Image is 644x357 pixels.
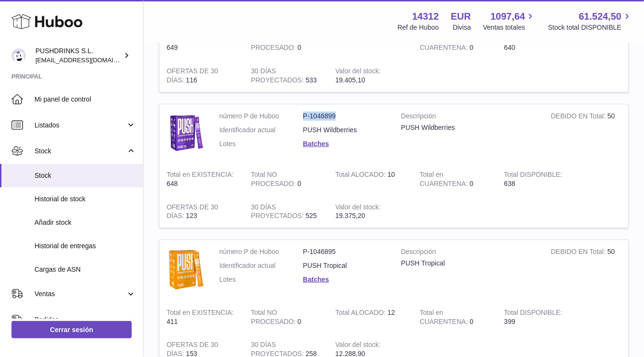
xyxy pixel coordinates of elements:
[303,261,387,270] dd: PUSH Tropical
[401,247,537,259] strong: Descripción
[497,301,581,334] td: 399
[401,123,537,132] div: PUSH Wildberries
[544,240,628,300] td: 50
[34,289,126,299] span: Ventas
[244,27,328,59] td: 0
[483,23,536,32] span: Ventas totales
[328,301,412,334] td: 12
[544,104,628,163] td: 50
[34,147,126,156] span: Stock
[420,171,470,190] strong: Total en CUARENTENA
[34,95,136,104] span: Mi panel de control
[219,112,303,121] dt: número P de Huboo
[497,27,581,59] td: 640
[159,27,244,59] td: 649
[219,247,303,256] dt: número P de Huboo
[303,247,387,256] dd: P-1046895
[34,315,126,324] span: Pedidos
[34,218,136,227] span: Añadir stock
[167,67,218,86] strong: OFERTAS DE 30 DÍAS
[303,140,329,148] a: Batches
[251,35,297,54] strong: Total NO PROCESADO
[470,318,474,325] span: 0
[483,10,536,32] a: 1097,64 Ventas totales
[303,112,387,121] dd: P-1046899
[335,171,387,181] strong: Total ALOCADO
[490,10,525,23] span: 1097,64
[159,163,244,196] td: 648
[335,76,365,84] span: 19.405,10
[451,10,471,23] strong: EUR
[401,259,537,268] div: PUSH Tropical
[219,126,303,135] dt: Identificador actual
[251,309,297,328] strong: Total NO PROCESADO
[251,171,297,190] strong: Total NO PROCESADO
[470,44,474,51] span: 0
[251,67,305,86] strong: 30 DÍAS PROYECTADOS
[335,212,365,219] span: 19.375,20
[159,59,244,92] td: 116
[497,163,581,196] td: 638
[244,196,328,228] td: 525
[159,301,244,334] td: 411
[219,261,303,270] dt: Identificador actual
[35,56,141,64] span: [EMAIL_ADDRESS][DOMAIN_NAME]
[397,23,439,32] div: Ref de Huboo
[251,203,305,222] strong: 30 DÍAS PROYECTADOS
[167,309,234,319] strong: Total en EXISTENCIA
[470,180,474,187] span: 0
[548,10,633,32] a: 61.524,50 Stock total DISPONIBLE
[328,27,412,59] td: 9
[504,171,562,181] strong: Total DISPONIBLE
[244,59,328,92] td: 533
[219,139,303,149] dt: Lotes
[548,23,633,32] span: Stock total DISPONIBLE
[34,242,136,251] span: Historial de entregas
[159,196,244,228] td: 123
[335,67,381,77] strong: Valor del stock
[303,276,329,283] a: Batches
[34,121,126,130] span: Listados
[420,309,470,328] strong: Total en CUARENTENA
[167,112,205,153] img: product image
[35,46,122,65] div: PUSHDRINKS S.L.
[551,248,608,258] strong: DEBIDO EN Total
[401,112,537,123] strong: Descripción
[244,301,328,334] td: 0
[11,48,26,63] img: framos@pushdrinks.es
[303,126,387,135] dd: PUSH Wildberries
[244,163,328,196] td: 0
[167,203,218,222] strong: OFERTAS DE 30 DÍAS
[11,321,132,338] a: Cerrar sesión
[335,341,381,351] strong: Valor del stock
[167,171,234,181] strong: Total en EXISTENCIA
[335,203,381,213] strong: Valor del stock
[328,163,412,196] td: 10
[551,112,608,122] strong: DEBIDO EN Total
[34,195,136,204] span: Historial de stock
[34,265,136,274] span: Cargas de ASN
[335,309,387,319] strong: Total ALOCADO
[167,247,205,291] img: product image
[219,275,303,284] dt: Lotes
[504,309,562,319] strong: Total DISPONIBLE
[579,10,621,23] span: 61.524,50
[34,171,136,180] span: Stock
[420,35,470,54] strong: Total en CUARENTENA
[453,23,471,32] div: Divisa
[412,10,439,23] strong: 14312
